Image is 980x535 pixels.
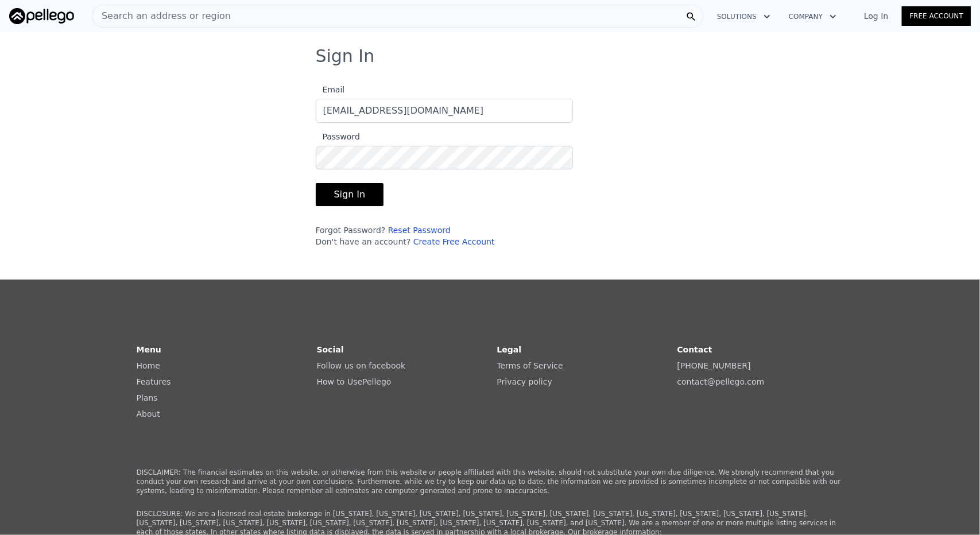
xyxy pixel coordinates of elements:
[316,146,573,169] input: Password
[497,345,522,354] strong: Legal
[316,183,384,206] button: Sign In
[677,361,751,370] a: [PHONE_NUMBER]
[137,409,160,418] a: About
[137,345,161,354] strong: Menu
[677,345,712,354] strong: Contact
[316,224,573,247] div: Forgot Password? Don't have an account?
[92,9,231,23] span: Search an address or region
[316,99,573,123] input: Email
[388,226,451,235] a: Reset Password
[137,361,160,370] a: Home
[137,377,171,386] a: Features
[316,132,360,141] span: Password
[316,85,345,94] span: Email
[317,345,344,354] strong: Social
[317,361,406,370] a: Follow us on facebook
[780,6,846,27] button: Company
[708,6,780,27] button: Solutions
[902,6,971,26] a: Free Account
[497,361,563,370] a: Terms of Service
[850,10,902,22] a: Log In
[9,8,74,24] img: Pellego
[137,393,158,402] a: Plans
[677,377,765,386] a: contact@pellego.com
[497,377,552,386] a: Privacy policy
[413,237,495,246] a: Create Free Account
[137,468,844,495] p: DISCLAIMER: The financial estimates on this website, or otherwise from this website or people aff...
[317,377,392,386] a: How to UsePellego
[316,46,665,67] h3: Sign In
